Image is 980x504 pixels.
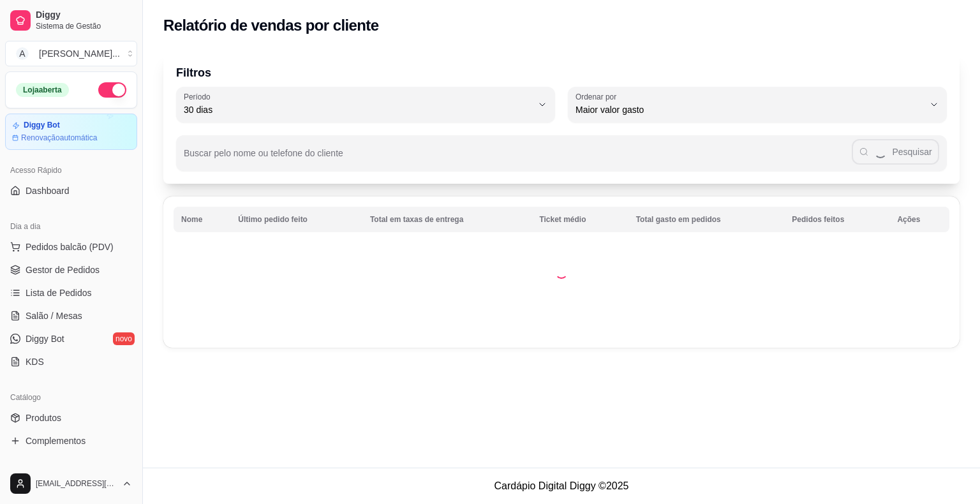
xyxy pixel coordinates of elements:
[5,114,137,150] a: Diggy BotRenovaçãoautomática
[36,21,132,31] span: Sistema de Gestão
[5,41,137,66] button: Select a team
[26,263,100,276] span: Gestor de Pedidos
[184,152,852,165] input: Buscar pelo nome ou telefone do cliente
[176,64,947,82] p: Filtros
[5,260,137,280] a: Gestor de Pedidos
[5,387,137,408] div: Catálogo
[5,237,137,257] button: Pedidos balcão (PDV)
[5,408,137,428] a: Produtos
[143,468,980,504] footer: Cardápio Digital Diggy © 2025
[26,184,70,197] span: Dashboard
[16,47,29,60] span: A
[575,103,924,116] span: Maior valor gasto
[26,286,92,299] span: Lista de Pedidos
[98,82,126,98] button: Alterar Status
[163,15,379,36] h2: Relatório de vendas por cliente
[36,478,117,489] span: [EMAIL_ADDRESS][DOMAIN_NAME]
[5,352,137,372] a: KDS
[568,87,947,122] button: Ordenar porMaior valor gasto
[36,10,132,21] span: Diggy
[26,309,82,322] span: Salão / Mesas
[26,332,64,345] span: Diggy Bot
[24,121,60,130] article: Diggy Bot
[16,83,69,97] div: Loja aberta
[184,103,532,116] span: 30 dias
[5,181,137,201] a: Dashboard
[39,47,120,60] div: [PERSON_NAME] ...
[26,241,114,253] span: Pedidos balcão (PDV)
[26,355,44,368] span: KDS
[176,87,555,122] button: Período30 dias
[184,91,214,102] label: Período
[5,5,137,36] a: DiggySistema de Gestão
[5,468,137,499] button: [EMAIL_ADDRESS][DOMAIN_NAME]
[575,91,621,102] label: Ordenar por
[5,216,137,237] div: Dia a dia
[26,434,85,447] span: Complementos
[555,266,568,279] div: Loading
[5,431,137,451] a: Complementos
[21,133,97,143] article: Renovação automática
[26,411,61,424] span: Produtos
[5,283,137,303] a: Lista de Pedidos
[5,160,137,181] div: Acesso Rápido
[5,306,137,326] a: Salão / Mesas
[5,329,137,349] a: Diggy Botnovo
